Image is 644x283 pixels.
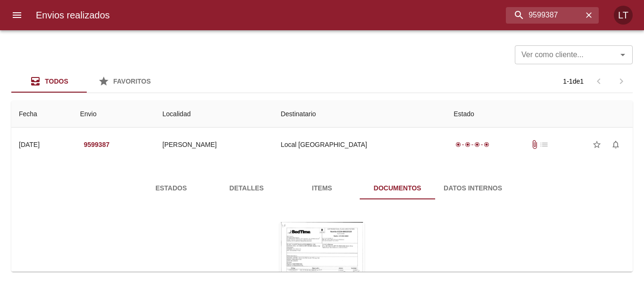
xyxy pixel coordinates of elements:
span: star_border [592,140,602,149]
div: Entregado [454,140,491,149]
div: Abrir información de usuario [614,6,633,25]
div: Tabs Envios [11,70,162,93]
div: LT [614,6,633,25]
span: Pagina anterior [587,77,610,85]
p: 1 - 1 de 1 [563,77,584,86]
td: Local [GEOGRAPHIC_DATA] [273,128,446,162]
th: Destinatario [273,101,446,128]
span: Datos Internos [441,182,505,194]
span: notifications_none [611,140,620,149]
span: radio_button_checked [474,142,480,147]
span: Items [290,182,354,194]
span: radio_button_checked [484,142,489,147]
span: No tiene pedido asociado [539,140,549,149]
button: menu [6,4,28,26]
th: Estado [446,101,633,128]
button: Abrir [616,48,629,61]
span: radio_button_checked [465,142,471,147]
span: Detalles [215,182,279,194]
th: Envio [73,101,155,128]
div: Tabs detalle de guia [133,177,511,199]
span: Documentos [365,182,429,194]
th: Fecha [11,101,73,128]
span: Pagina siguiente [610,70,633,93]
input: buscar [506,7,583,24]
h6: Envios realizados [36,8,110,23]
span: radio_button_checked [455,142,461,147]
div: [DATE] [19,141,40,148]
span: Tiene documentos adjuntos [530,140,539,149]
span: Favoritos [113,77,151,85]
td: [PERSON_NAME] [155,128,273,162]
button: Agregar a favoritos [587,135,606,154]
button: 9599387 [80,136,114,154]
button: Activar notificaciones [606,135,625,154]
th: Localidad [155,101,273,128]
span: Estados [139,182,203,194]
span: Todos [45,77,68,85]
em: 9599387 [84,139,110,151]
